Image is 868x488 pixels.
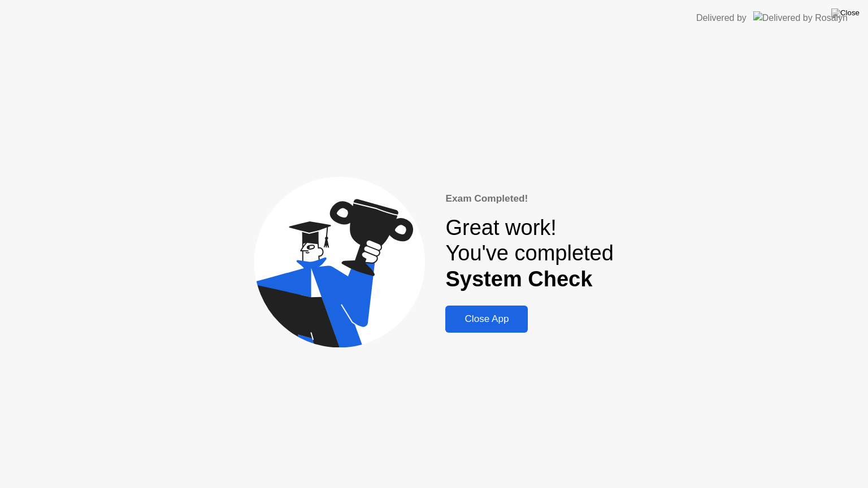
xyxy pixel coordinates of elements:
[449,313,524,325] div: Close App
[753,11,848,24] img: Delivered by Rosalyn
[696,11,747,25] div: Delivered by
[445,306,528,333] button: Close App
[445,191,613,206] div: Exam Completed!
[445,215,613,293] div: Great work! You've completed
[831,8,860,18] img: Close
[445,267,592,291] b: System Check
